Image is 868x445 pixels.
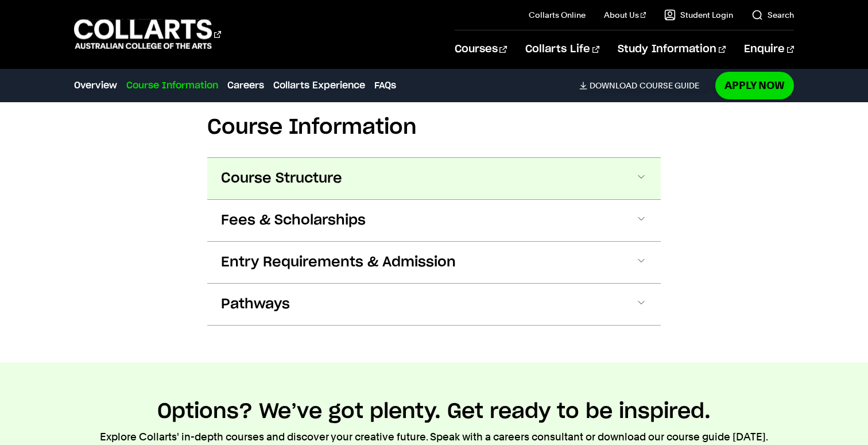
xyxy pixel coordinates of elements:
p: Explore Collarts' in-depth courses and discover your creative future. Speak with a careers consul... [100,429,768,445]
a: Collarts Online [529,9,586,21]
a: Course Information [126,79,218,92]
a: Enquire [744,30,794,68]
a: Study Information [618,30,726,68]
h2: Course Information [207,115,661,140]
button: Entry Requirements & Admission [207,242,661,283]
a: Overview [74,79,117,92]
a: Apply Now [715,72,794,99]
a: Careers [227,79,264,92]
a: FAQs [374,79,396,92]
a: Courses [455,30,507,68]
span: Download [590,80,637,91]
span: Pathways [221,295,290,314]
a: Collarts Life [525,30,599,68]
a: About Us [604,9,646,21]
button: Pathways [207,284,661,325]
a: Student Login [664,9,733,21]
div: Go to homepage [74,18,221,51]
span: Course Structure [221,169,342,188]
button: Course Structure [207,158,661,199]
a: Search [751,9,794,21]
span: Fees & Scholarships [221,211,366,230]
a: Collarts Experience [273,79,365,92]
span: Entry Requirements & Admission [221,253,456,272]
button: Fees & Scholarships [207,200,661,241]
h2: Options? We’ve got plenty. Get ready to be inspired. [157,399,711,424]
a: DownloadCourse Guide [579,80,708,91]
